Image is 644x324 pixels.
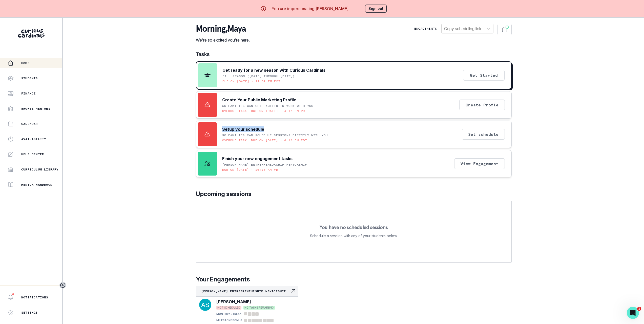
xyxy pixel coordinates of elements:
[196,189,512,199] p: Upcoming sessions
[196,286,298,323] a: [PERSON_NAME] Entrepreneurship MentorshipNavigate to engagement page[PERSON_NAME]NOT SCHEDULEDNO ...
[18,29,45,38] img: Curious Cardinals Logo
[444,26,481,32] div: Copy scheduling link
[222,168,280,172] p: Due on [DATE] • 10:14 AM PDT
[222,156,293,162] p: Finish your new engagement tasks
[21,183,52,187] p: Mentor Handbook
[290,288,296,294] svg: Navigate to engagement page
[216,312,241,316] p: MONTHLY STREAK
[222,133,328,137] p: SO FAMILIES CAN SCHEDULE SESSIONS DIRECTLY WITH YOU
[222,126,264,132] p: Setup your schedule
[21,107,50,111] p: Browse Mentors
[59,282,66,289] button: Toggle sidebar
[199,299,211,311] img: svg
[21,122,38,126] p: Calendar
[459,100,505,110] button: Create Profile
[21,295,48,299] p: Notifications
[196,24,250,34] p: morning , Maya
[462,129,505,140] button: Set schedule
[454,158,505,169] button: View Engagement
[216,318,242,322] p: MILESTONE BONUS
[216,306,241,310] span: NOT SCHEDULED
[320,225,388,230] p: You have no scheduled sessions
[463,70,505,81] button: Get Started
[243,306,275,310] span: NO TASKS REMAINING
[21,167,59,171] p: Curriculum Library
[222,109,307,113] p: Overdue task: Due on [DATE] • 4:16 PM PDT
[365,5,387,13] button: Sign out
[21,91,36,96] p: Finance
[414,27,439,31] p: Engagements:
[222,67,325,73] p: Get ready for a new season with Curious Cardinals
[222,104,314,108] p: SO FAMILIES CAN GET EXCITED TO WORK WITH YOU
[21,76,38,80] p: Students
[497,24,512,35] button: Schedule Sessions
[196,51,512,57] h1: Tasks
[21,311,38,315] p: Settings
[637,307,641,311] span: 1
[21,61,30,65] p: Home
[216,299,251,305] p: [PERSON_NAME]
[196,275,512,284] p: Your Engagements
[272,6,348,12] p: You are impersonating [PERSON_NAME]
[222,74,295,78] p: Fall Season ([DATE] through [DATE])
[21,152,44,156] p: Help Center
[222,79,281,83] p: Due on [DATE] • 11:59 PM PDT
[627,307,639,319] iframe: Intercom live chat
[222,138,307,142] p: Overdue task: Due on [DATE] • 4:16 PM PDT
[222,163,307,167] p: [PERSON_NAME] Entrepreneurship Mentorship
[310,233,398,239] p: Schedule a session with any of your students below.
[222,97,296,103] p: Create Your Public Marketing Profile
[196,37,250,43] p: We're so excited you're here.
[21,137,46,141] p: Availability
[201,289,290,293] p: [PERSON_NAME] Entrepreneurship Mentorship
